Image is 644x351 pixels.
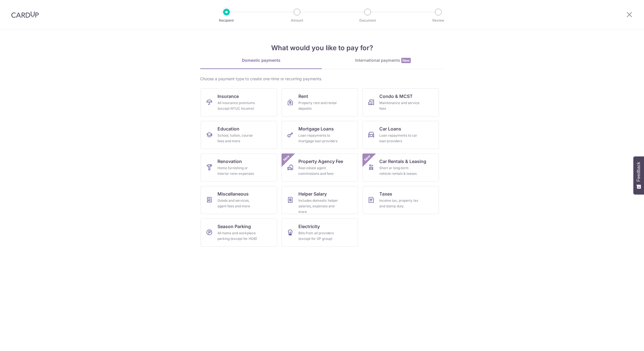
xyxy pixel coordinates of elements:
div: Short or long‑term vehicle rentals & leases [379,165,420,176]
span: Car Rentals & Leasing [379,158,426,165]
span: Car Loans [379,125,401,132]
p: Amount [276,18,318,23]
span: Rent [298,93,308,100]
span: Property Agency Fee [298,158,343,165]
a: EducationSchool, tuition, course fees and more [201,121,277,149]
span: Taxes [379,191,392,197]
div: Real estate agent commissions and fees [298,165,339,176]
div: Loan repayments to mortgage loan providers [298,133,339,144]
span: Feedback [636,162,641,182]
a: Property Agency FeeReal estate agent commissions and feesNew [282,153,358,182]
p: Document [347,18,388,23]
div: Loan repayments to car loan providers [379,133,420,144]
span: Season Parking [217,223,251,230]
p: Review [418,18,459,23]
span: Renovation [217,158,242,165]
div: Choose a payment type to create one-time or recurring payments. [200,76,444,82]
div: Goods and services, agent fees and more [217,198,258,209]
span: New [401,58,411,63]
a: RenovationHome furnishing or interior reno-expenses [201,153,277,182]
div: All home and workplace parking (except for HDB) [217,230,258,242]
div: Home furnishing or interior reno-expenses [217,165,258,176]
div: All insurance premiums (except NTUC Income) [217,100,258,111]
a: MiscellaneousGoods and services, agent fees and more [201,186,277,214]
img: CardUp [11,11,39,18]
h4: What would you like to pay for? [200,43,444,53]
div: Includes domestic helper salaries, expenses and more [298,198,339,215]
a: Car LoansLoan repayments to car loan providers [362,121,439,149]
div: Bills from all providers (except for SP group) [298,230,339,242]
span: New [282,153,291,163]
button: Feedback - Show survey [633,156,644,194]
div: Income tax, property tax and stamp duty [379,198,420,209]
a: TaxesIncome tax, property tax and stamp duty [362,186,439,214]
span: Miscellaneous [217,191,249,197]
span: Helper Salary [298,191,327,197]
a: Condo & MCSTMaintenance and service fees [362,88,439,116]
span: Electricity [298,223,320,230]
a: RentProperty rent and rental deposits [282,88,358,116]
p: Recipient [206,18,247,23]
div: Maintenance and service fees [379,100,420,111]
a: Car Rentals & LeasingShort or long‑term vehicle rentals & leasesNew [362,153,439,182]
span: New [363,153,372,163]
a: ElectricityBills from all providers (except for SP group) [282,219,358,247]
a: Mortgage LoansLoan repayments to mortgage loan providers [282,121,358,149]
span: Mortgage Loans [298,125,334,132]
a: Helper SalaryIncludes domestic helper salaries, expenses and more [282,186,358,214]
span: Education [217,125,239,132]
span: Condo & MCST [379,93,413,100]
div: School, tuition, course fees and more [217,133,258,144]
div: Domestic payments [200,58,322,63]
a: Season ParkingAll home and workplace parking (except for HDB) [201,219,277,247]
div: International payments [322,58,444,63]
div: Property rent and rental deposits [298,100,339,111]
a: InsuranceAll insurance premiums (except NTUC Income) [201,88,277,116]
span: Insurance [217,93,239,100]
